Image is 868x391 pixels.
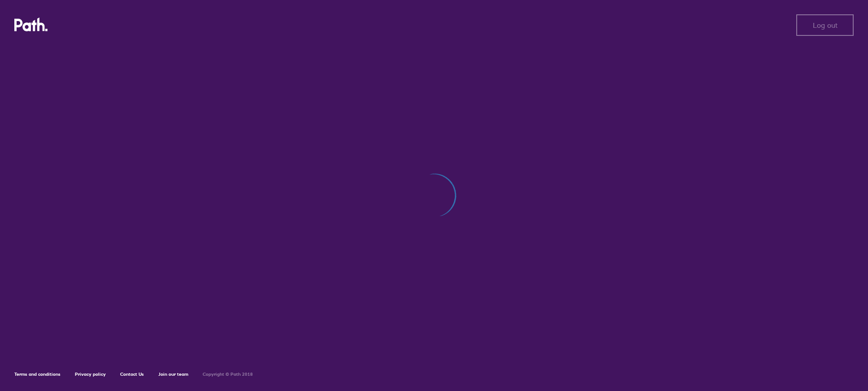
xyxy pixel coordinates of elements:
[75,371,106,377] a: Privacy policy
[813,21,838,29] span: Log out
[120,371,144,377] a: Contact Us
[203,372,253,377] h6: Copyright © Path 2018
[796,14,854,36] button: Log out
[158,371,188,377] a: Join our team
[14,371,61,377] a: Terms and conditions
